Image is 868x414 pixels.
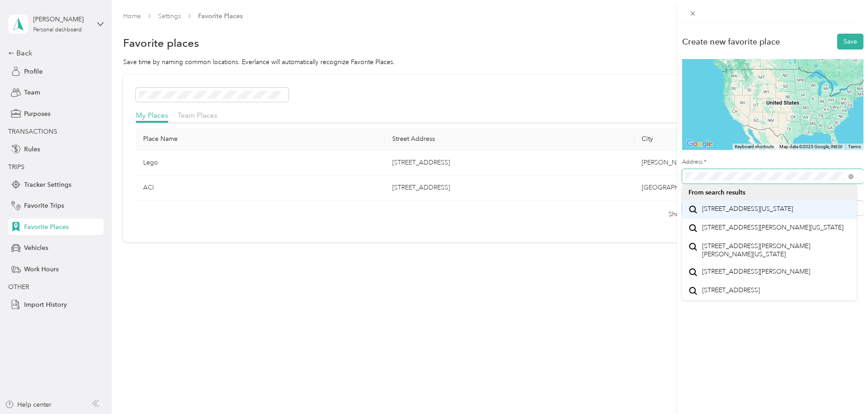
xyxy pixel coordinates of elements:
span: [STREET_ADDRESS] [702,286,760,294]
iframe: Everlance-gr Chat Button Frame [817,363,868,414]
button: Keyboard shortcuts [735,144,774,150]
span: [STREET_ADDRESS][PERSON_NAME] [702,268,810,276]
div: Create new favorite place [682,37,780,46]
img: Google [684,138,714,150]
span: Map data ©2025 Google, INEGI [779,144,843,149]
a: Open this area in Google Maps (opens a new window) [684,138,714,150]
span: [STREET_ADDRESS][PERSON_NAME][US_STATE] [702,224,843,232]
span: From search results [688,189,745,196]
a: Terms (opens in new tab) [848,144,861,149]
button: Save [837,34,863,50]
span: [STREET_ADDRESS][PERSON_NAME][PERSON_NAME][US_STATE] [702,242,850,258]
label: Address [682,158,863,166]
span: [STREET_ADDRESS][US_STATE] [702,205,793,213]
